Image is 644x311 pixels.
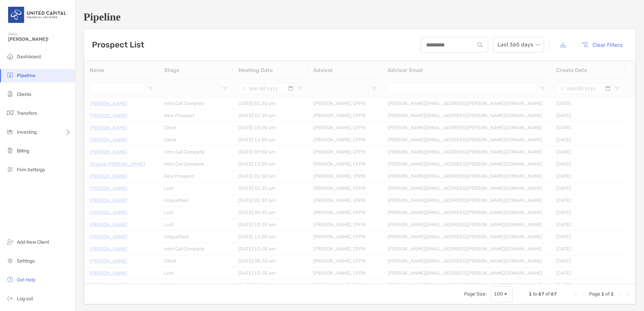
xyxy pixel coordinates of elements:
div: Page Size: [464,291,487,297]
span: to [533,291,537,297]
span: Last 365 days [497,37,540,52]
span: Pipeline [17,73,35,78]
img: investing icon [6,128,14,136]
span: 67 [551,291,557,297]
span: of [605,291,610,297]
img: add_new_client icon [6,238,14,246]
span: Billing [17,148,29,154]
div: 100 [494,291,503,297]
img: firm-settings icon [6,165,14,173]
img: logout icon [6,294,14,302]
h1: Pipeline [84,11,636,23]
img: input icon [478,42,483,47]
span: Page [589,291,600,297]
span: Transfers [17,110,37,116]
img: get-help icon [6,275,14,283]
div: Next Page [616,291,622,297]
div: Previous Page [581,291,586,297]
span: Clients [17,92,31,97]
button: Clear Filters [576,37,627,52]
span: Get Help [17,277,35,283]
img: clients icon [6,90,14,98]
span: Settings [17,258,35,264]
img: settings icon [6,256,14,265]
span: Dashboard [17,54,41,60]
img: dashboard icon [6,52,14,60]
img: United Capital Logo [8,3,67,27]
div: Page Size [491,286,513,302]
span: [PERSON_NAME]! [8,36,71,42]
img: transfers icon [6,109,14,117]
span: Add New Client [17,239,49,245]
img: billing icon [6,146,14,154]
span: Investing [17,129,37,135]
h3: Prospect List [92,40,144,49]
span: 67 [538,291,544,297]
img: pipeline icon [6,71,14,79]
span: 1 [611,291,614,297]
div: First Page [573,291,578,297]
div: Last Page [624,291,630,297]
span: Log out [17,296,33,302]
span: 1 [601,291,604,297]
span: Firm Settings [17,167,45,173]
span: 1 [529,291,532,297]
span: of [545,291,550,297]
